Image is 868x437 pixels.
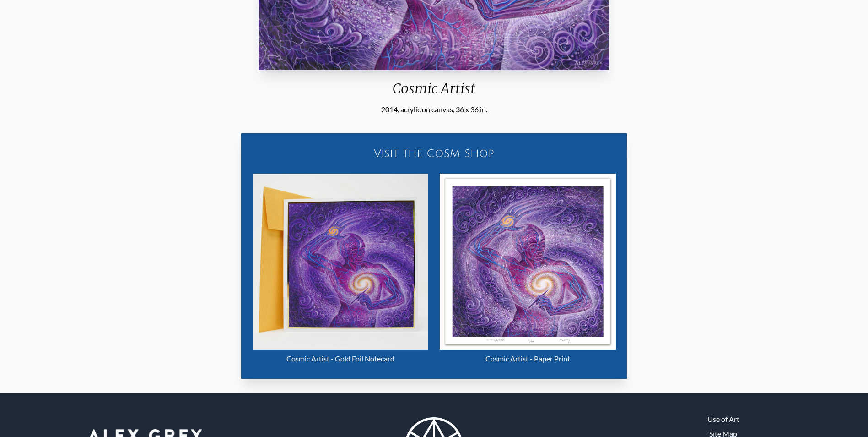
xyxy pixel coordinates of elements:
[247,139,622,168] a: Visit the CoSM Shop
[707,414,739,425] a: Use of Art
[255,104,613,115] div: 2014, acrylic on canvas, 36 x 36 in.
[252,350,429,368] div: Cosmic Artist - Gold Foil Notecard
[255,80,613,104] div: Cosmic Artist
[440,350,616,368] div: Cosmic Artist - Paper Print
[440,174,616,368] a: Cosmic Artist - Paper Print
[252,174,429,368] a: Cosmic Artist - Gold Foil Notecard
[440,174,616,350] img: Cosmic Artist - Paper Print
[253,174,428,350] img: Cosmic Artist - Gold Foil Notecard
